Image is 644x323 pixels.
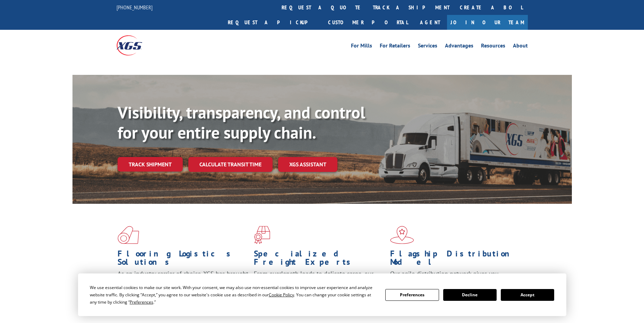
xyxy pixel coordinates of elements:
[188,157,273,172] a: Calculate transit time
[513,43,528,51] a: About
[78,273,566,316] div: Cookie Consent Prompt
[390,270,518,286] span: Our agile distribution network gives you nationwide inventory management on demand.
[443,289,497,301] button: Decline
[118,157,183,172] a: Track shipment
[385,289,439,301] button: Preferences
[254,250,385,270] h1: Specialized Freight Experts
[269,292,294,298] span: Cookie Policy
[117,4,153,11] a: [PHONE_NUMBER]
[118,102,365,143] b: Visibility, transparency, and control for your entire supply chain.
[481,43,505,51] a: Resources
[501,289,554,301] button: Accept
[118,270,248,294] span: As an industry carrier of choice, XGS has brought innovation and dedication to flooring logistics...
[390,226,414,244] img: xgs-icon-flagship-distribution-model-red
[90,284,377,306] div: We use essential cookies to make our site work. With your consent, we may also use non-essential ...
[390,250,521,270] h1: Flagship Distribution Model
[418,43,437,51] a: Services
[118,250,249,270] h1: Flooring Logistics Solutions
[445,43,473,51] a: Advantages
[254,270,385,300] p: From overlength loads to delicate cargo, our experienced staff knows the best way to move your fr...
[254,226,270,244] img: xgs-icon-focused-on-flooring-red
[323,15,413,30] a: Customer Portal
[118,226,139,244] img: xgs-icon-total-supply-chain-intelligence-red
[447,15,528,30] a: Join Our Team
[130,299,153,305] span: Preferences
[380,43,410,51] a: For Retailers
[278,157,337,172] a: XGS ASSISTANT
[413,15,447,30] a: Agent
[351,43,372,51] a: For Mills
[223,15,323,30] a: Request a pickup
